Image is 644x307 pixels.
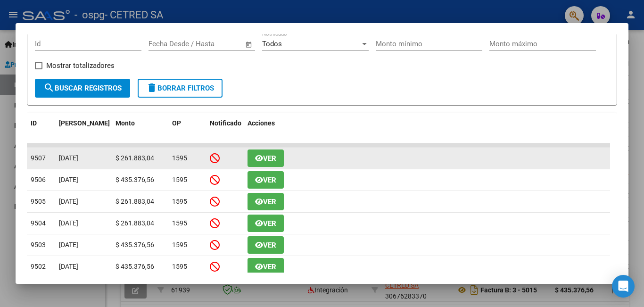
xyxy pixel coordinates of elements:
[35,79,130,98] button: Buscar Registros
[27,113,55,144] datatable-header-cell: ID
[46,60,115,71] span: Mostrar totalizadores
[172,241,187,249] span: 1595
[59,219,78,227] span: [DATE]
[31,198,46,205] span: 9505
[248,236,284,254] button: Ver
[116,263,154,270] span: $ 435.376,56
[263,154,276,163] span: Ver
[172,119,181,127] span: OP
[146,82,157,93] mat-icon: delete
[59,241,78,249] span: [DATE]
[248,119,275,127] span: Acciones
[612,275,635,298] div: Open Intercom Messenger
[262,40,282,48] span: Todos
[138,79,223,98] button: Borrar Filtros
[116,241,154,249] span: $ 435.376,56
[172,219,187,227] span: 1595
[55,113,112,144] datatable-header-cell: Fecha T.
[263,176,276,184] span: Ver
[116,119,135,127] span: Monto
[248,193,284,210] button: Ver
[210,119,241,127] span: Notificado
[59,154,78,162] span: [DATE]
[31,154,46,162] span: 9507
[31,263,46,270] span: 9502
[31,119,37,127] span: ID
[263,198,276,206] span: Ver
[172,263,187,270] span: 1595
[116,219,154,227] span: $ 261.883,04
[112,113,168,144] datatable-header-cell: Monto
[59,176,78,183] span: [DATE]
[116,198,154,205] span: $ 261.883,04
[116,154,154,162] span: $ 261.883,04
[206,113,244,144] datatable-header-cell: Notificado
[195,40,241,48] input: Fecha fin
[248,258,284,275] button: Ver
[59,198,78,205] span: [DATE]
[168,113,206,144] datatable-header-cell: OP
[172,176,187,183] span: 1595
[59,263,78,270] span: [DATE]
[146,84,214,92] span: Borrar Filtros
[31,219,46,227] span: 9504
[172,154,187,162] span: 1595
[59,119,110,127] span: [PERSON_NAME]
[116,176,154,183] span: $ 435.376,56
[43,84,122,92] span: Buscar Registros
[263,219,276,228] span: Ver
[43,82,55,93] mat-icon: search
[263,263,276,271] span: Ver
[248,149,284,167] button: Ver
[248,171,284,189] button: Ver
[149,40,187,48] input: Fecha inicio
[244,39,255,50] button: Open calendar
[244,113,610,144] datatable-header-cell: Acciones
[263,241,276,249] span: Ver
[31,176,46,183] span: 9506
[172,198,187,205] span: 1595
[31,241,46,249] span: 9503
[248,215,284,232] button: Ver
